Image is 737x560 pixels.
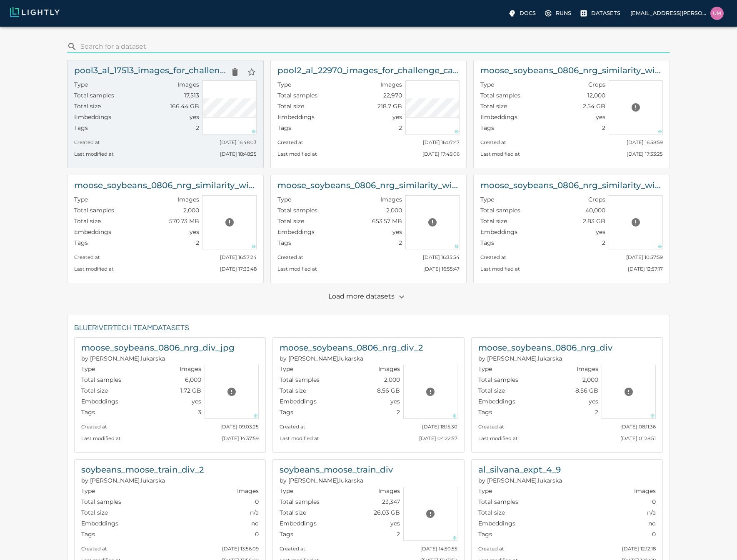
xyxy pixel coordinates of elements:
[74,228,111,236] p: Embeddings
[220,266,257,272] small: [DATE] 17:33:48
[480,124,494,132] p: Tags
[480,113,517,121] p: Embeddings
[627,139,663,145] small: [DATE] 16:58:59
[596,228,605,236] p: yes
[190,113,199,121] p: yes
[221,214,238,231] button: Preview cannot be loaded. Please ensure the datasource is configured correctly and that the refer...
[74,64,227,77] h6: pool3_al_17513_images_for_challenge_case_mining
[81,424,107,430] small: Created at
[74,217,101,225] p: Total size
[478,519,515,528] p: Embeddings
[280,424,305,430] small: Created at
[575,386,598,395] p: 8.56 GB
[220,424,259,430] small: [DATE] 09:03:25
[420,546,457,552] small: [DATE] 14:50:55
[627,99,644,116] button: Preview cannot be loaded. Please ensure the datasource is configured correctly and that the refer...
[634,487,656,495] p: Images
[280,463,393,476] h6: soybeans_moose_train_div
[277,206,317,214] p: Total samples
[422,151,460,157] small: [DATE] 17:45:06
[423,139,460,145] small: [DATE] 16:07:47
[180,365,201,373] p: Images
[251,519,259,528] p: no
[480,179,663,192] h6: moose_soybeans_0806_nrg_similarity_with_more_tiling_2000_tile_diversity-crops-tiling-task-1
[280,508,306,517] p: Total size
[378,365,400,373] p: Images
[277,179,460,192] h6: moose_soybeans_0806_nrg_similarity_with_less_tiling_2000_wo_tile_diversity
[587,91,605,100] p: 12,000
[478,376,518,384] p: Total samples
[196,124,199,132] p: 2
[220,139,257,145] small: [DATE] 16:48:03
[588,80,605,89] p: Crops
[480,266,520,272] small: Last modified at
[81,376,121,384] p: Total samples
[280,436,319,441] small: Last modified at
[277,91,317,100] p: Total samples
[423,266,460,272] small: [DATE] 16:55:47
[478,498,518,506] p: Total samples
[277,254,303,260] small: Created at
[198,408,201,416] p: 3
[237,487,259,495] p: Images
[626,254,663,260] small: [DATE] 10:57:59
[422,383,439,400] button: Preview cannot be loaded. Please ensure the datasource is configured correctly and that the refer...
[177,80,199,89] p: Images
[277,113,315,121] p: Embeddings
[280,341,423,354] h6: moose_soybeans_0806_nrg_div_2
[478,487,492,495] p: Type
[81,463,204,476] h6: soybeans_moose_train_div_2
[10,7,60,17] img: Lightly
[81,477,165,484] span: silvana.lukarska@bluerivertech.com (BlueRiverTech)
[328,290,409,304] p: Load more datasets
[280,487,293,495] p: Type
[628,266,663,272] small: [DATE] 12:57:17
[652,498,656,506] p: 0
[280,498,320,506] p: Total samples
[478,546,504,552] small: Created at
[243,64,260,80] button: Star dataset
[222,436,259,441] small: [DATE] 14:37:59
[647,508,656,517] p: n/a
[478,530,492,538] p: Tags
[620,424,656,430] small: [DATE] 08:11:36
[627,151,663,157] small: [DATE] 17:33:25
[81,355,165,362] span: silvana.lukarska@bluerivertech.com (BlueRiverTech)
[185,376,201,384] p: 6,000
[74,266,114,272] small: Last modified at
[270,175,467,283] a: moose_soybeans_0806_nrg_similarity_with_less_tiling_2000_wo_tile_diversityTypeImagesTotal samples...
[277,239,291,247] p: Tags
[374,508,400,517] p: 26.03 GB
[196,239,199,247] p: 2
[422,505,439,522] button: Preview cannot be loaded. Please ensure the datasource is configured correctly and that the refer...
[277,151,317,157] small: Last modified at
[74,206,114,214] p: Total samples
[81,508,108,517] p: Total size
[255,498,259,506] p: 0
[280,546,305,552] small: Created at
[277,124,291,132] p: Tags
[177,195,199,204] p: Images
[277,266,317,272] small: Last modified at
[478,424,504,430] small: Created at
[588,195,605,204] p: Crops
[377,386,400,395] p: 8.56 GB
[74,239,88,247] p: Tags
[480,139,506,145] small: Created at
[480,102,507,110] p: Total size
[478,463,562,476] h6: al_silvana_expt_4_9
[622,546,656,552] small: [DATE] 12:12:18
[480,254,506,260] small: Created at
[74,113,111,121] p: Embeddings
[480,217,507,225] p: Total size
[74,124,88,132] p: Tags
[480,228,517,236] p: Embeddings
[602,239,605,247] p: 2
[386,206,402,214] p: 2,000
[81,341,235,354] h6: moose_soybeans_0806_nrg_div_jpg
[74,139,100,145] small: Created at
[280,408,293,416] p: Tags
[480,239,494,247] p: Tags
[627,214,644,231] button: Preview cannot be loaded. Please ensure the datasource is configured correctly and that the refer...
[378,487,400,495] p: Images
